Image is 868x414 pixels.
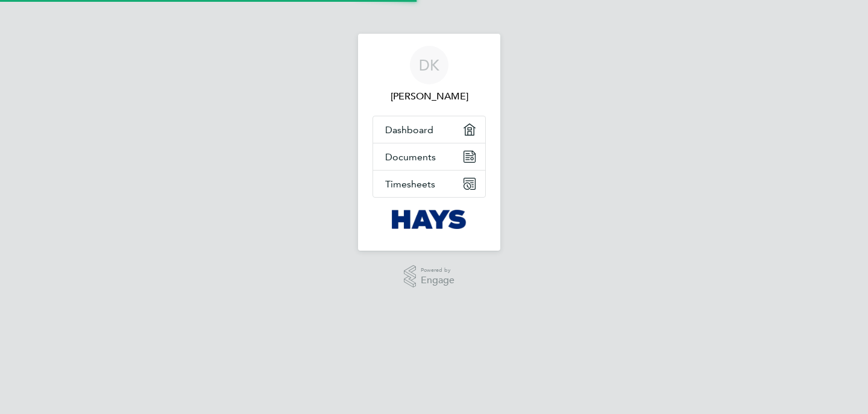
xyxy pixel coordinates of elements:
[373,116,485,143] a: Dashboard
[373,89,486,104] span: Dagmara Kowalewska
[358,34,500,251] nav: Main navigation
[373,171,485,197] a: Timesheets
[419,57,439,73] span: DK
[392,210,467,229] img: hays-logo-retina.png
[421,265,454,275] span: Powered by
[385,124,433,136] span: Dashboard
[404,265,455,288] a: Powered byEngage
[373,210,486,229] a: Go to home page
[385,151,436,163] span: Documents
[373,143,485,170] a: Documents
[421,275,454,286] span: Engage
[385,178,435,190] span: Timesheets
[373,46,486,104] a: DK[PERSON_NAME]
